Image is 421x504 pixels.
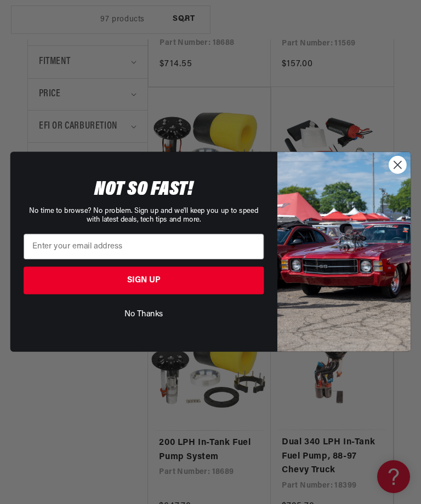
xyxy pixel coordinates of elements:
button: Close dialog [389,156,407,174]
span: NOT SO FAST! [94,179,194,200]
button: SIGN UP [24,267,264,295]
button: No Thanks [24,305,264,325]
span: No time to browse? No problem. Sign up and we'll keep you up to speed with latest deals, tech tip... [29,207,258,224]
img: 85cdd541-2605-488b-b08c-a5ee7b438a35.jpeg [277,152,411,352]
input: Enter your email address [24,234,264,260]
